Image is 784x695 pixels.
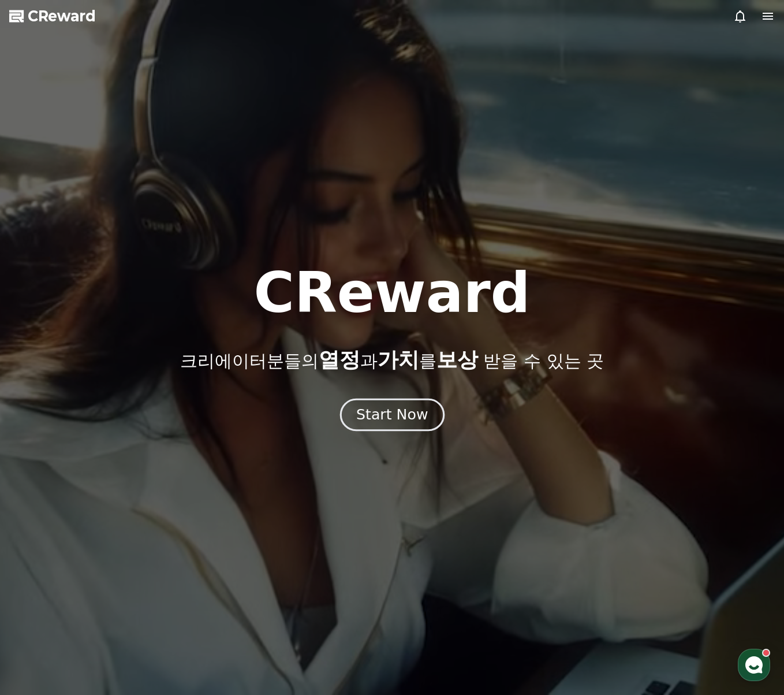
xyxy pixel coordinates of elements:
[9,7,96,25] a: CReward
[28,7,96,25] span: CReward
[76,366,149,395] a: 대화
[339,398,444,431] button: Start Now
[3,366,76,395] a: 홈
[180,348,604,371] p: 크리에이터분들의 과 를 받을 수 있는 곳
[378,348,419,371] span: 가치
[36,384,43,393] span: 홈
[253,265,530,321] h1: CReward
[149,366,222,395] a: 설정
[319,348,360,371] span: 열정
[436,348,478,371] span: 보상
[356,405,428,425] div: Start Now
[178,384,192,393] span: 설정
[106,384,120,393] span: 대화
[342,411,442,422] a: Start Now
